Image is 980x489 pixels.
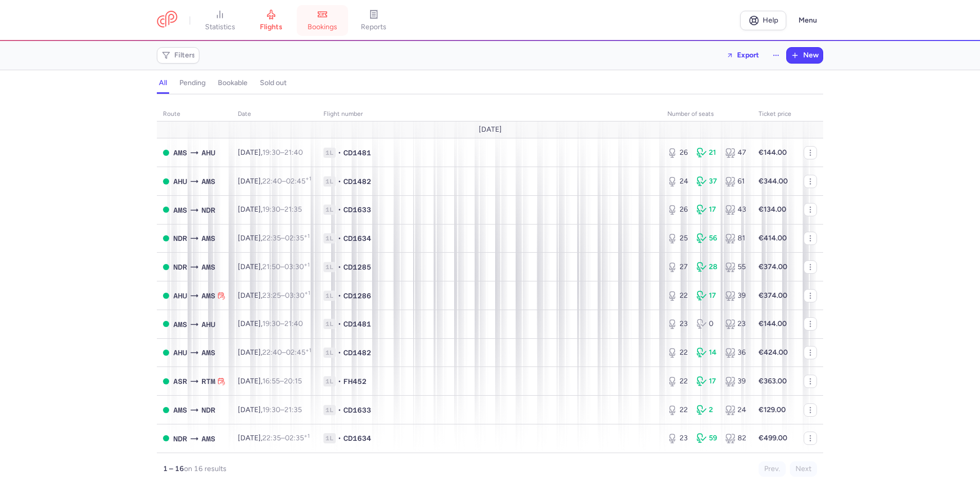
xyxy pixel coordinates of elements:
strong: €374.00 [759,291,787,300]
div: 0 [697,319,718,329]
div: 2 [697,405,718,415]
div: 56 [697,233,718,243]
time: 22:40 [262,348,282,357]
span: – [262,177,311,186]
span: 1L [323,205,336,215]
div: 23 [725,319,746,329]
a: statistics [194,9,246,32]
div: 22 [667,405,688,415]
time: 02:35 [285,434,310,442]
span: RTM [201,376,215,387]
span: CD1634 [343,233,371,243]
th: number of seats [661,107,752,122]
div: 23 [667,319,688,329]
span: [DATE], [238,377,302,385]
span: [DATE], [238,319,303,328]
div: 24 [667,176,688,187]
span: AMS [201,433,215,444]
div: 59 [697,433,718,443]
div: 26 [667,148,688,158]
span: NDR [173,433,187,444]
span: CD1286 [343,291,371,301]
span: – [262,319,303,328]
span: AMS [201,233,215,244]
span: CD1634 [343,433,371,443]
span: • [338,433,341,443]
span: NDR [201,404,215,416]
span: CD1481 [343,319,371,329]
span: 1L [323,348,336,358]
strong: €374.00 [759,262,787,271]
span: 1L [323,262,336,272]
a: Help [740,11,786,30]
time: 19:30 [262,148,280,157]
span: AHU [173,176,187,187]
span: AMS [201,290,215,301]
time: 02:45 [286,177,311,186]
span: bookings [308,23,337,32]
span: – [262,262,310,271]
button: Filters [157,48,199,63]
span: AHU [201,319,215,330]
span: • [338,233,341,243]
th: Flight number [317,107,661,122]
div: 25 [667,233,688,243]
time: 19:30 [262,205,280,214]
span: [DATE], [238,234,310,242]
strong: €499.00 [759,434,787,442]
time: 02:45 [286,348,311,357]
div: 22 [667,376,688,386]
strong: €129.00 [759,405,786,414]
span: AHU [173,347,187,358]
span: FH452 [343,376,366,386]
time: 23:25 [262,291,281,300]
span: – [262,377,302,385]
strong: €144.00 [759,319,787,328]
time: 22:35 [262,434,281,442]
div: 36 [725,348,746,358]
span: [DATE], [238,348,311,357]
div: 27 [667,262,688,272]
strong: €363.00 [759,377,787,385]
time: 03:30 [284,262,310,271]
button: Menu [792,11,823,30]
div: 22 [667,291,688,301]
sup: +1 [304,261,310,268]
time: 02:35 [285,234,310,242]
span: [DATE] [479,126,502,134]
span: – [262,234,310,242]
div: 55 [725,262,746,272]
span: CD1633 [343,405,371,415]
span: • [338,348,341,358]
span: • [338,291,341,301]
span: [DATE], [238,434,310,442]
span: New [803,51,819,59]
span: AMS [173,404,187,416]
span: flights [260,23,282,32]
span: – [262,348,311,357]
time: 16:55 [262,377,280,385]
span: statistics [205,23,235,32]
span: 1L [323,291,336,301]
span: AHU [201,147,215,158]
span: • [338,205,341,215]
time: 22:40 [262,177,282,186]
time: 19:30 [262,405,280,414]
h4: bookable [218,78,248,88]
button: Next [790,461,817,477]
a: reports [348,9,399,32]
sup: +1 [305,347,311,354]
time: 21:50 [262,262,280,271]
span: • [338,319,341,329]
h4: all [159,78,167,88]
strong: €134.00 [759,205,786,214]
time: 21:40 [284,319,303,328]
sup: +1 [305,175,311,182]
span: AMS [173,319,187,330]
span: Filters [174,51,195,59]
span: 1L [323,376,336,386]
strong: €344.00 [759,177,788,186]
div: 17 [697,291,718,301]
h4: pending [179,78,206,88]
div: 17 [697,205,718,215]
